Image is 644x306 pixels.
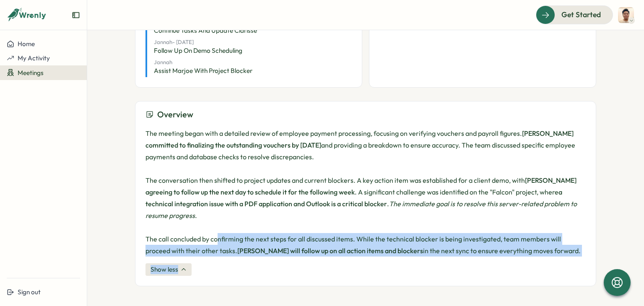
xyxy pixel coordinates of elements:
[18,40,35,48] span: Home
[154,39,242,46] span: Jannah - [DATE]
[145,127,586,257] p: The meeting began with a detailed review of employee payment processing, focusing on verifying vo...
[618,7,634,23] img: Aldwin Ceazar
[237,246,423,255] strong: [PERSON_NAME] will follow up on all action items and blockers
[157,108,193,121] h3: Overview
[154,26,257,35] span: Continue Tasks and Update Clarisse
[18,54,50,62] span: My Activity
[561,9,601,20] span: Get Started
[18,69,44,77] span: Meetings
[151,265,178,274] span: Show less
[154,66,252,75] span: Assist Marjoe with Project Blocker
[536,5,613,24] button: Get Started
[154,46,242,55] span: Follow Up on Demo Scheduling
[145,263,192,276] button: Show less
[18,288,41,296] span: Sign out
[72,11,80,19] button: Expand sidebar
[154,59,252,66] span: Jannah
